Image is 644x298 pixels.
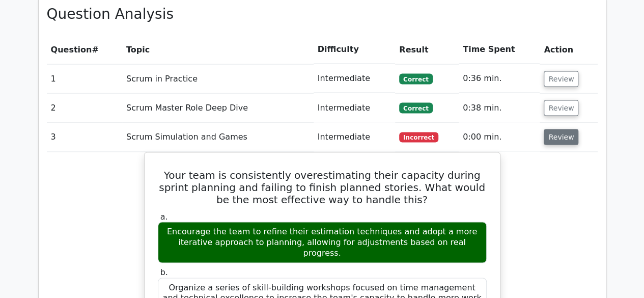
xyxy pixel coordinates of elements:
th: Time Spent [459,35,540,64]
span: Correct [399,73,432,84]
span: b. [160,267,168,277]
div: Encourage the team to refine their estimation techniques and adopt a more iterative approach to p... [158,222,487,262]
td: 0:36 min. [459,64,540,93]
h5: Your team is consistently overestimating their capacity during sprint planning and failing to fin... [157,169,488,205]
th: Topic [122,35,314,64]
h3: Question Analysis [47,6,598,23]
span: a. [160,211,168,221]
td: Intermediate [314,93,396,122]
td: Scrum Simulation and Games [122,122,314,151]
span: Correct [399,102,432,113]
td: 1 [47,64,122,93]
td: Scrum in Practice [122,64,314,93]
th: # [47,35,122,64]
td: Intermediate [314,64,396,93]
td: 0:00 min. [459,122,540,151]
th: Action [540,35,597,64]
th: Result [395,35,459,64]
td: 2 [47,93,122,122]
td: Scrum Master Role Deep Dive [122,93,314,122]
button: Review [544,129,578,145]
button: Review [544,71,578,87]
td: 0:38 min. [459,93,540,122]
button: Review [544,100,578,116]
td: 3 [47,122,122,151]
td: Intermediate [314,122,396,151]
th: Difficulty [314,35,396,64]
span: Question [51,44,92,54]
span: Incorrect [399,132,438,142]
